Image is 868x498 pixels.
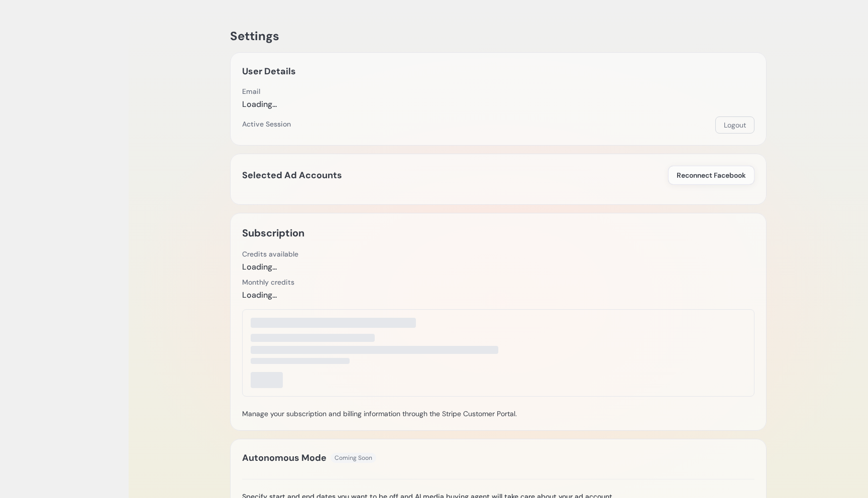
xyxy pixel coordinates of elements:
h1: Settings [230,28,767,44]
div: Active Session [242,119,291,129]
div: Monthly credits [242,277,294,287]
div: Loading... [242,261,298,273]
div: Loading... [242,98,277,110]
h2: User Details [242,64,296,78]
div: Loading... [242,289,294,301]
button: Logout [715,116,754,134]
span: Coming Soon [331,453,376,463]
span: Reconnect Facebook [677,170,746,180]
div: Email [242,86,277,96]
p: Manage your subscription and billing information through the Stripe Customer Portal. [242,409,754,419]
h2: Autonomous Mode [242,451,327,465]
div: Credits available [242,249,298,259]
button: Reconnect Facebook [668,166,754,185]
h2: Subscription [242,225,304,241]
h2: Selected Ad Accounts [242,168,342,182]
